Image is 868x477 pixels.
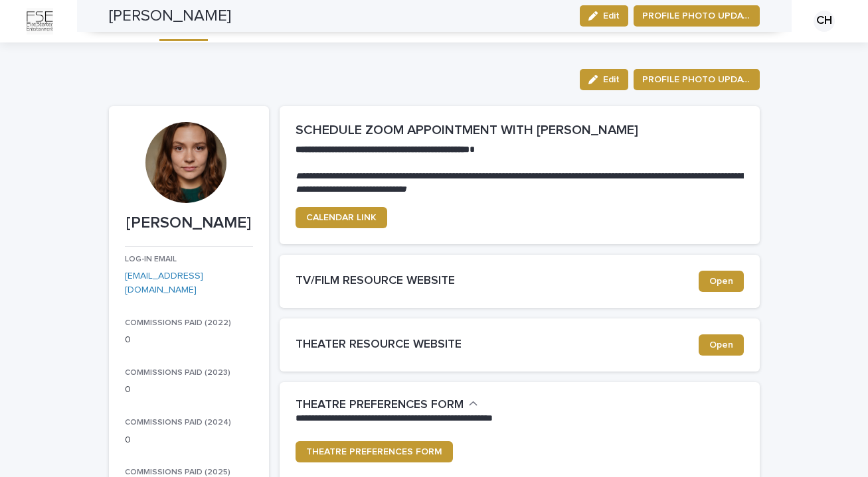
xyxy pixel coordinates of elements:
[699,271,744,292] a: Open
[296,441,453,462] a: THEATRE PREFERENCES FORM
[296,122,744,138] h2: SCHEDULE ZOOM APPOINTMENT WITH [PERSON_NAME]
[125,468,230,476] span: COMMISSIONS PAID (2025)
[125,369,230,377] span: COMMISSIONS PAID (2023)
[699,334,744,356] a: Open
[306,447,442,456] span: THEATRE PREFERENCES FORM
[125,433,253,447] p: 0
[603,75,620,84] span: Edit
[642,73,751,86] span: PROFILE PHOTO UPDATE
[125,214,253,233] p: [PERSON_NAME]
[296,207,387,228] a: CALENDAR LINK
[634,69,760,90] button: PROFILE PHOTO UPDATE
[296,338,699,352] h2: THEATER RESOURCE WEBSITE
[27,8,53,34] img: Km9EesSdRbS9ajqhBzyo
[306,213,377,222] span: CALENDAR LINK
[125,333,253,347] p: 0
[580,69,628,90] button: Edit
[296,274,699,289] h2: TV/FILM RESOURCE WEBSITE
[709,277,733,286] span: Open
[125,419,231,427] span: COMMISSIONS PAID (2024)
[814,11,835,32] div: CH
[125,319,231,327] span: COMMISSIONS PAID (2022)
[125,271,203,295] a: [EMAIL_ADDRESS][DOMAIN_NAME]
[125,383,253,397] p: 0
[296,398,478,413] button: THEATRE PREFERENCES FORM
[296,398,464,413] h2: THEATRE PREFERENCES FORM
[125,255,177,263] span: LOG-IN EMAIL
[709,340,733,350] span: Open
